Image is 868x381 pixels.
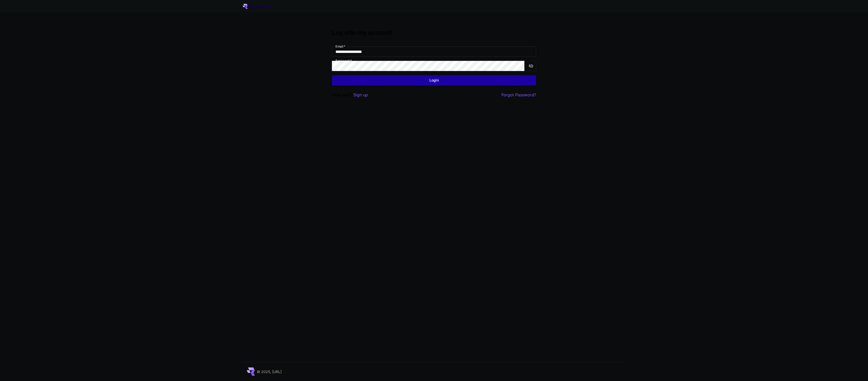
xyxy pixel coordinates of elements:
[335,44,345,49] label: Email
[526,61,536,71] button: toggle password visibility
[335,59,352,63] label: Password
[332,75,536,86] button: Login
[501,92,536,98] button: Forgot Password?
[332,92,368,98] p: New user?
[257,369,282,374] p: © 2025, [URL]
[353,92,368,98] button: Sign up
[332,29,536,36] h3: Log into my account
